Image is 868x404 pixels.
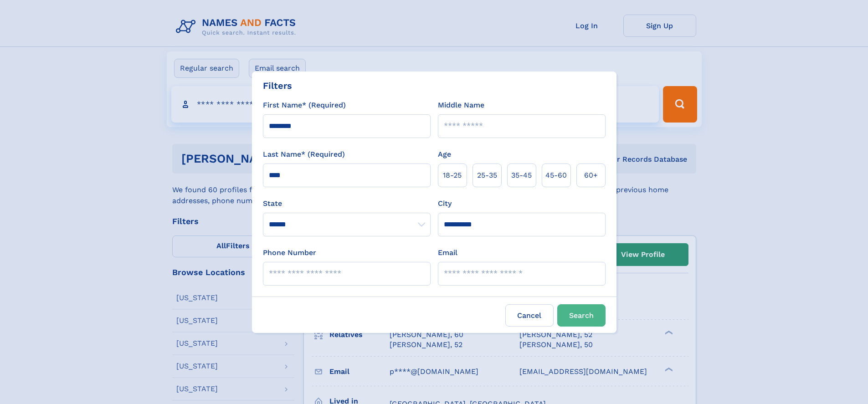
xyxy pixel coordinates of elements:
[584,170,598,181] span: 60+
[438,100,484,111] label: Middle Name
[438,149,451,160] label: Age
[545,170,567,181] span: 45‑60
[263,100,346,111] label: First Name* (Required)
[263,247,316,258] label: Phone Number
[263,198,431,209] label: State
[438,247,457,258] label: Email
[438,198,452,209] label: City
[557,304,606,327] button: Search
[443,170,462,181] span: 18‑25
[511,170,532,181] span: 35‑45
[477,170,497,181] span: 25‑35
[505,304,554,327] label: Cancel
[263,149,345,160] label: Last Name* (Required)
[263,79,292,92] div: Filters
